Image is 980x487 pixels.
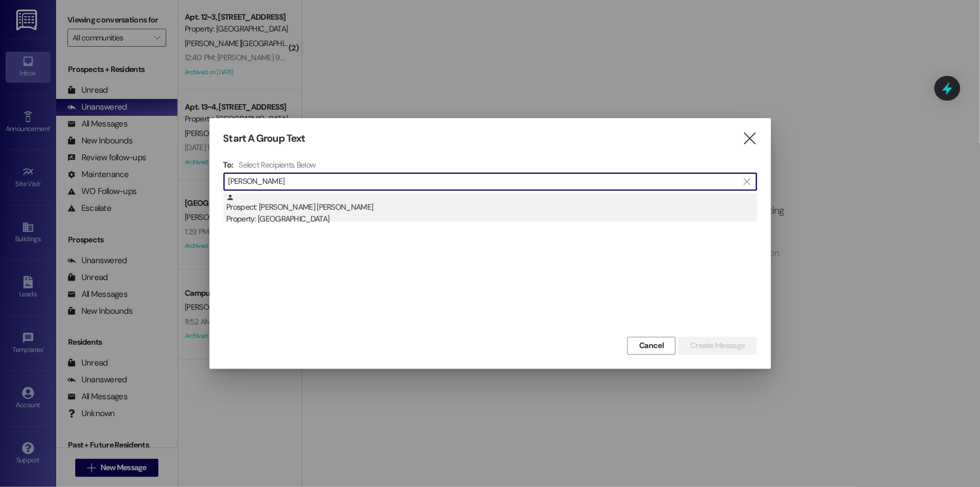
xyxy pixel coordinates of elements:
button: Cancel [627,337,676,355]
h3: Start A Group Text [224,132,306,145]
i:  [742,133,757,145]
button: Create Message [678,337,756,355]
h4: Select Recipients Below [239,160,316,170]
i:  [744,177,750,186]
div: Prospect: [PERSON_NAME] [PERSON_NAME]Property: [GEOGRAPHIC_DATA] [224,193,757,222]
span: Cancel [639,340,664,351]
span: Create Message [690,340,745,351]
input: Search for any contact or apartment [229,174,739,190]
h3: To: [224,160,234,170]
div: Prospect: [PERSON_NAME] [PERSON_NAME] [226,193,757,226]
button: Clear text [739,173,756,190]
div: Property: [GEOGRAPHIC_DATA] [226,213,757,225]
